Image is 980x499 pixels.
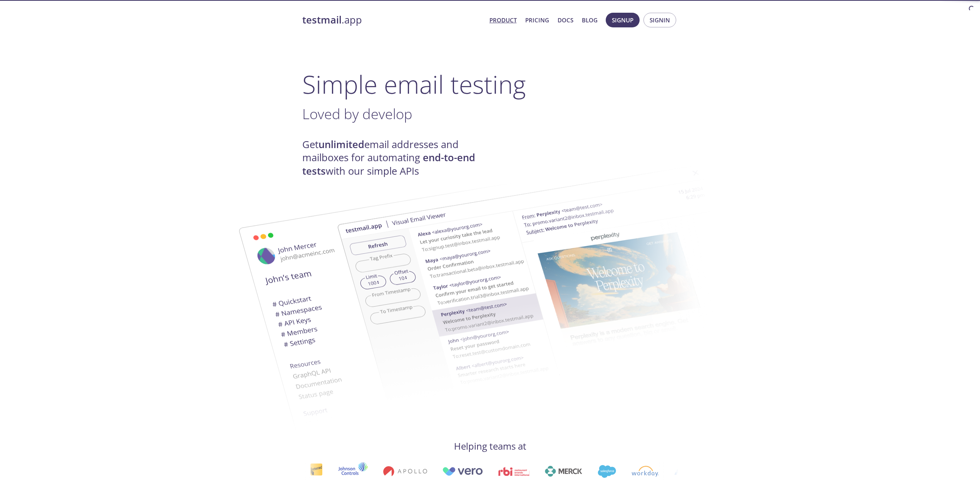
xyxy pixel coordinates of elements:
img: testmail-email-viewer [210,179,626,440]
span: Loved by develop [302,104,412,123]
span: Signin [650,15,670,25]
img: johnsoncontrols [338,462,368,480]
h4: Helping teams at [302,440,678,452]
img: vero [442,467,483,476]
img: workday [632,466,659,477]
strong: testmail [302,13,342,27]
span: Signup [612,15,633,25]
img: rbi [498,467,529,476]
img: apollo [383,466,427,477]
a: Blog [582,15,598,25]
img: testmail-email-viewer [337,153,753,415]
button: Signup [606,13,640,27]
img: salesforce [598,465,616,478]
a: testmail.app [302,13,483,27]
button: Signin [643,13,676,27]
h4: Get email addresses and mailboxes for automating with our simple APIs [302,138,490,178]
a: Product [489,15,517,25]
strong: end-to-end tests [302,151,475,177]
img: merck [545,466,582,477]
strong: unlimited [318,138,364,151]
h1: Simple email testing [302,69,678,99]
a: Docs [558,15,573,25]
a: Pricing [525,15,549,25]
